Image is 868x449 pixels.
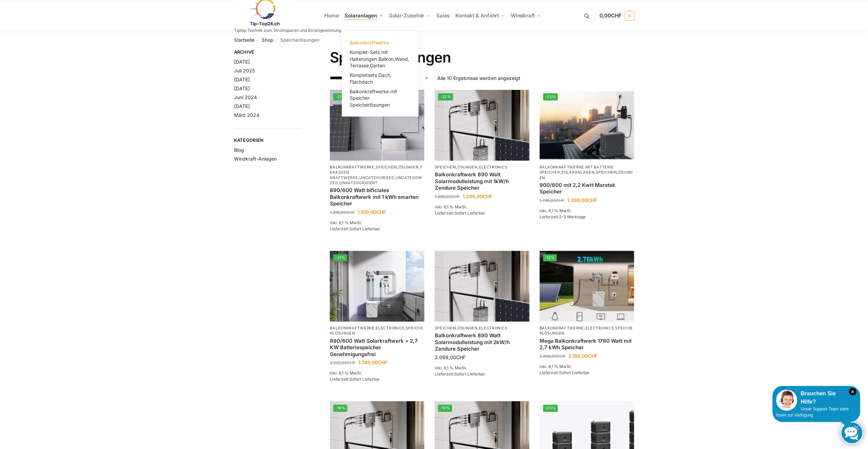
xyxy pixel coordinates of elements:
[568,353,598,359] bdi: 2.199,00
[588,353,598,359] span: CHF
[451,194,459,199] span: CHF
[330,220,424,226] p: inkl. 8,1 % MwSt.
[559,370,590,375] span: Sofort Lieferbar
[540,208,634,214] p: inkl. 8,1 % MwSt.
[339,180,378,185] a: Unkategorisiert
[479,165,507,169] a: Electronics
[435,354,465,360] bdi: 2.099,00
[234,49,302,56] span: Archive
[330,360,355,365] bdi: 2.222,00
[359,175,394,180] a: Uncategorized
[587,197,597,203] span: CHF
[435,332,529,352] a: Balkonkraftwerk 890 Watt Solarmodulleistung mit 2kW/h Zendure Speicher
[376,165,418,169] a: Speicherlösungen
[255,38,262,43] span: /
[436,12,450,19] span: Sales
[508,0,544,31] a: Windkraft
[345,12,377,19] span: Solaranlagen
[330,326,423,336] a: Speicherlösungen
[273,38,280,43] span: /
[330,165,423,180] a: Terassen Kraftwerke
[456,354,465,360] span: CHF
[234,147,244,153] a: Blog
[234,59,250,65] a: [DATE]
[437,74,520,82] p: Alle 10 Ergebnisse werden angezeigt
[346,38,414,47] a: Balkonkraftwerke
[435,90,529,161] a: -32%Balkonkraftwerk 890 Watt Solarmodulleistung mit 1kW/h Zendure Speicher
[346,47,414,70] a: Komplet-Sets mit Halterungen Balkon,Wand, Terrasse,Garten
[540,90,634,161] img: Balkonkraftwerk mit Marstek Speicher
[234,112,259,118] a: März 2024
[330,210,355,215] bdi: 1.399,00
[776,407,848,418] span: Unser Support-Team steht Ihnen zur Verfügung
[625,11,634,21] span: 0
[435,171,529,191] a: Balkonkraftwerk 890 Watt Solarmodulleistung mit 1kW/h Zendure Speicher
[330,90,424,161] a: -21%ASE 1000 Batteriespeicher
[234,137,302,144] span: Kategorien
[234,77,250,82] a: [DATE]
[346,70,414,87] a: Kompletsets Dach, Flachdach
[585,326,614,330] a: Electronics
[455,12,499,19] span: Kontakt & Anfahrt
[776,390,856,406] div: Brauchen Sie Hilfe?
[557,354,566,359] span: CHF
[349,226,380,231] span: Sofort Lieferbar
[611,12,622,19] span: CHF
[540,326,634,336] p: , ,
[540,165,614,175] a: Balkonkraftwerke mit Batterie Speicher
[435,204,529,210] p: inkl. 8,1 % MwSt.
[454,210,485,216] span: Sofort Lieferbar
[234,94,257,100] a: Juni 2024
[599,5,634,26] a: 0,00CHF 0
[540,198,565,203] bdi: 1.799,00
[540,326,633,336] a: Speicherlösungen
[540,370,590,375] span: Lieferzeit:
[234,103,250,109] a: [DATE]
[376,209,386,215] span: CHF
[358,209,386,215] bdi: 1.100,00
[302,49,306,57] button: Close filters
[386,0,433,31] a: Solar-Zubehör
[540,251,634,322] a: -12%Solaranlage mit 2,7 KW Batteriespeicher Genehmigungsfrei
[435,165,529,170] p: ,
[561,170,594,175] a: Solaranlagen
[435,326,529,331] p: ,
[511,12,535,19] span: Windkraft
[435,251,529,322] img: Balkonkraftwerk 890 Watt Solarmodulleistung mit 2kW/h Zendure Speicher
[330,187,424,207] a: 890/600 Watt bificiales Balkonkraftwerk mit 1 kWh smarten Speicher
[540,364,634,370] p: inkl. 8,1 % MwSt.
[435,194,459,199] bdi: 1.899,00
[330,377,380,382] span: Lieferzeit:
[349,377,380,382] span: Sofort Lieferbar
[234,31,634,49] nav: Breadcrumb
[342,0,386,31] a: Solaranlagen
[540,90,634,161] a: -22%Balkonkraftwerk mit Marstek Speicher
[330,251,424,322] img: Steckerkraftwerk mit 2,7kwh-Speicher
[454,371,485,377] span: Sofort Lieferbar
[262,37,273,43] a: Shop
[776,390,797,411] img: Customer service
[330,326,424,336] p: , ,
[350,72,391,85] span: Kompletsets Dach, Flachdach
[540,214,586,219] span: Lieferzeit:
[389,12,425,19] span: Solar-Zubehör
[346,210,355,215] span: CHF
[347,360,355,365] span: CHF
[435,90,529,161] img: Balkonkraftwerk 890 Watt Solarmodulleistung mit 1kW/h Zendure Speicher
[540,354,566,359] bdi: 2.499,00
[330,251,424,322] a: -21%Steckerkraftwerk mit 2,7kwh-Speicher
[330,165,374,169] a: Balkonkraftwerke
[330,74,429,82] select: Shop-Reihenfolge
[330,49,634,66] h1: Speicherlösungen
[346,87,414,110] a: Balkonkraftwerke mit Speicher Speicherlösungen
[567,197,597,203] bdi: 1.399,00
[435,210,485,216] span: Lieferzeit:
[330,175,422,185] a: Uncategorized
[350,40,389,45] span: Balkonkraftwerke
[540,251,634,322] img: Solaranlage mit 2,7 KW Batteriespeicher Genehmigungsfrei
[234,68,255,73] a: Juli 2025
[234,37,255,43] a: Startseite
[376,326,404,330] a: Electronics
[540,170,633,180] a: Speicherlösungen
